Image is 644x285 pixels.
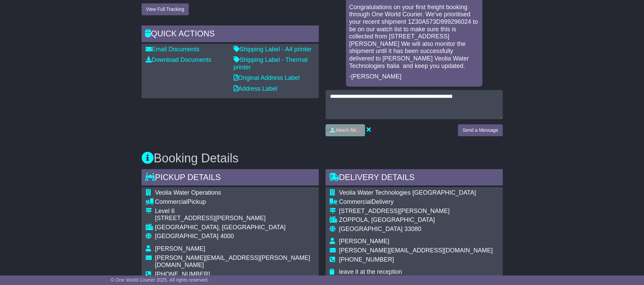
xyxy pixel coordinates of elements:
span: Commercial [155,198,188,205]
span: leave it at the reception [339,268,402,275]
span: [GEOGRAPHIC_DATA] [155,233,219,239]
span: [PERSON_NAME][EMAIL_ADDRESS][PERSON_NAME][DOMAIN_NAME] [155,254,310,269]
div: [STREET_ADDRESS][PERSON_NAME] [339,208,493,215]
span: Veolia Water Operations [155,189,221,196]
span: 33080 [404,226,421,232]
div: ZOPPOLA, [GEOGRAPHIC_DATA] [339,216,493,224]
span: [PHONE_NUMBER] [339,256,394,263]
span: [PERSON_NAME][EMAIL_ADDRESS][DOMAIN_NAME] [339,247,493,254]
a: Original Address Label [234,74,300,81]
div: Pickup Details [142,169,319,188]
a: Download Documents [146,56,211,63]
div: [GEOGRAPHIC_DATA], [GEOGRAPHIC_DATA] [155,224,315,231]
p: -[PERSON_NAME] [349,73,479,81]
a: Shipping Label - A4 printer [234,46,312,53]
span: [GEOGRAPHIC_DATA] [339,226,403,232]
span: © One World Courier 2025. All rights reserved. [111,277,209,283]
div: Delivery [339,198,493,206]
a: Shipping Label - Thermal printer [234,56,308,71]
span: 4000 [220,233,234,239]
span: Commercial [339,198,372,205]
a: Address Label [234,85,277,92]
span: [PHONE_NUMBER] [155,271,210,278]
p: Congratulations on your first freight booking through One World Courier. We've prioritised your r... [349,4,479,70]
div: Quick Actions [142,25,319,44]
button: View Full Tracking [142,3,189,15]
a: Email Documents [146,46,200,53]
span: [PERSON_NAME] [339,238,389,245]
span: Veolia Water Technologies [GEOGRAPHIC_DATA] [339,189,476,196]
div: Pickup [155,198,315,206]
div: [STREET_ADDRESS][PERSON_NAME] [155,215,315,222]
div: Delivery Details [326,169,503,188]
div: Level 6 [155,208,315,215]
span: [PERSON_NAME] [155,245,205,252]
button: Send a Message [458,124,502,136]
h3: Booking Details [142,152,503,165]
